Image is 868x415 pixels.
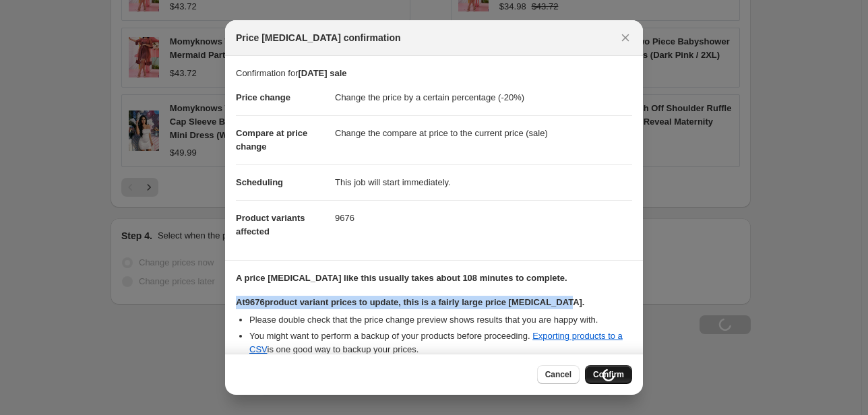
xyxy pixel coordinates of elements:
dd: This job will start immediately. [335,164,632,200]
dd: 9676 [335,200,632,236]
b: At 9676 product variant prices to update, this is a fairly large price [MEDICAL_DATA]. [236,297,584,307]
li: You might want to perform a backup of your products before proceeding. is one good way to backup ... [249,329,632,356]
dd: Change the price by a certain percentage (-20%) [335,80,632,115]
a: Exporting products to a CSV [249,331,623,354]
span: Scheduling [236,177,283,187]
button: Cancel [537,365,580,384]
b: [DATE] sale [298,68,346,78]
b: A price [MEDICAL_DATA] like this usually takes about 108 minutes to complete. [236,273,567,283]
span: Price change [236,92,290,102]
li: Please double check that the price change preview shows results that you are happy with. [249,313,632,327]
span: Product variants affected [236,213,305,236]
span: Compare at price change [236,128,307,152]
span: Cancel [545,369,571,380]
button: Close [616,28,635,47]
p: Confirmation for [236,67,632,80]
span: Price [MEDICAL_DATA] confirmation [236,31,401,44]
dd: Change the compare at price to the current price (sale) [335,115,632,151]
